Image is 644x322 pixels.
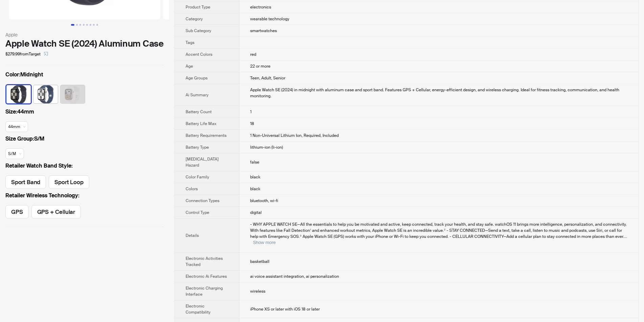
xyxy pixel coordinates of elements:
[250,52,256,57] span: red
[624,234,627,239] span: ...
[186,64,193,69] span: Age
[186,121,216,126] span: Battery Life Max
[5,205,29,219] label: available
[5,71,164,79] label: Midnight
[250,64,270,69] span: 22 or more
[61,84,85,103] label: unavailable
[86,24,88,26] button: Go to slide 5
[186,75,208,81] span: Age Groups
[250,259,269,264] span: basketball
[11,178,40,186] span: Sport Band
[250,75,285,81] span: Teen, Adult, Senior
[250,4,271,10] span: electronics
[5,108,164,116] label: 44mm
[61,85,85,103] img: Starlight
[186,233,199,238] span: Details
[250,289,265,294] span: wireless
[11,208,23,216] span: GPS
[186,52,212,57] span: Accent Colors
[54,178,83,186] span: Sport Loop
[253,240,276,245] button: Expand
[186,210,209,215] span: Control Type
[5,162,73,169] span: Retailer Watch Band Style :
[93,24,95,26] button: Go to slide 7
[5,71,20,78] span: Color :
[250,87,627,99] div: Apple Watch SE (2024) in midnight with aluminum case and sport band. Features GPS + Cellular, ene...
[186,286,223,297] span: Electronic Charging Interface
[250,121,254,126] span: 18
[83,24,85,26] button: Go to slide 4
[250,306,320,312] span: iPhone XS or later with iOS 18 or later
[5,31,164,39] div: Apple
[96,24,98,26] button: Go to slide 8
[186,274,227,279] span: Electronic Ai Features
[79,24,81,26] button: Go to slide 3
[8,149,21,159] span: available
[71,24,74,26] button: Go to slide 1
[186,16,203,22] span: Category
[250,221,627,246] div: - WHY APPLE WATCH SE—All the essentials to help you be motivated and active, keep connected, trac...
[186,156,219,168] span: [MEDICAL_DATA] Hazard
[44,52,48,56] span: select
[5,135,164,143] label: S/M
[186,145,209,150] span: Battery Type
[250,222,627,239] span: - WHY APPLE WATCH SE—All the essentials to help you be motivated and active, keep connected, trac...
[8,122,25,132] span: available
[186,92,209,98] span: Ai Summary
[31,205,81,219] label: available
[5,39,164,49] div: Apple Watch SE (2024) Aluminum Case
[250,159,259,165] span: false
[186,303,211,315] span: Electronic Compatibility
[5,192,79,199] span: Retailer Wireless Technology :
[186,109,212,115] span: Battery Count
[186,28,211,33] span: Sub Category
[250,109,252,115] span: 1
[33,85,58,103] img: Silver
[33,84,58,103] label: available
[76,24,78,26] button: Go to slide 2
[250,198,278,203] span: bluetooth, wi-fi
[186,256,223,267] span: Electronic Activities Tracked
[5,49,164,59] div: $279.99 from Target
[186,4,210,10] span: Product Type
[186,186,198,192] span: Colors
[250,133,339,138] span: 1 Non-Universal Lithium Ion, Required, Included
[5,135,34,142] span: Size Group :
[250,28,277,33] span: smartwatches
[186,198,219,203] span: Connection Types
[186,133,226,138] span: Battery Requirements
[6,85,31,103] img: Midnight
[250,186,260,192] span: black
[250,174,260,180] span: black
[186,40,194,45] span: Tags
[37,208,75,216] span: GPS + Cellular
[250,16,289,22] span: wearable technology
[250,210,262,215] span: digital
[250,274,339,279] span: ai voice assistant integration, ai personalization
[90,24,91,26] button: Go to slide 6
[186,174,209,180] span: Color Family
[6,84,31,103] label: available
[49,175,89,189] label: available
[250,145,283,150] span: lithium-ion (li-ion)
[5,108,17,115] span: Size :
[5,175,46,189] label: available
